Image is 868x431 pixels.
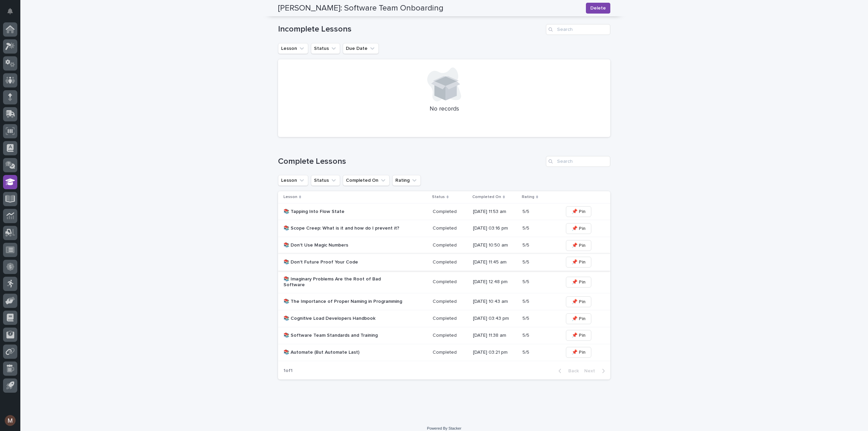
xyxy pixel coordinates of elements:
span: 📌 Pin [572,279,586,286]
p: [DATE] 10:50 am [473,242,517,248]
button: Back [553,368,581,374]
tr: 📚 Don't Use Magic NumbersCompletedCompleted [DATE] 10:50 am5/55/5 📌 Pin [278,237,610,254]
span: 📌 Pin [572,208,586,215]
p: Lesson [283,193,297,201]
p: 5/5 [522,258,531,265]
p: 📚 Don't Use Magic Numbers [283,242,402,248]
span: 📌 Pin [572,315,586,322]
button: 📌 Pin [566,223,591,234]
p: [DATE] 03:43 pm [473,316,517,321]
p: 📚 Tapping Into Flow State [283,209,402,215]
button: Rating [392,175,421,186]
tr: 📚 Automate (But Automate Last)CompletedCompleted [DATE] 03:21 pm5/55/5 📌 Pin [278,344,610,361]
span: 📌 Pin [572,349,586,356]
h1: Complete Lessons [278,157,543,166]
div: Notifications [8,8,17,19]
span: 📌 Pin [572,259,586,266]
a: Powered By Stacker [427,426,461,430]
p: 📚 Scope Creep: What is it and how do I prevent it? [283,226,402,231]
button: 📌 Pin [566,330,591,341]
p: 5/5 [522,331,531,338]
h2: [PERSON_NAME]: Software Team Onboarding [278,3,443,13]
p: Status [432,193,445,201]
p: 📚 Don't Future Proof Your Code [283,259,402,265]
p: Completed [433,348,458,355]
p: Completed [433,331,458,338]
button: 📌 Pin [566,277,591,288]
button: Due Date [343,43,379,54]
span: Next [584,369,599,373]
tr: 📚 Imaginary Problems Are the Root of Bad SoftwareCompletedCompleted [DATE] 12:48 pm5/55/5 📌 Pin [278,271,610,293]
tr: 📚 Software Team Standards and TrainingCompletedCompleted [DATE] 11:38 am5/55/5 📌 Pin [278,327,610,344]
input: Search [546,24,610,35]
p: 5/5 [522,348,531,355]
span: Back [564,369,579,373]
p: Completed [433,278,458,285]
p: 5/5 [522,224,531,231]
p: [DATE] 12:48 pm [473,279,517,285]
p: Completed [433,297,458,305]
p: [DATE] 11:53 am [473,209,517,215]
input: Search [546,156,610,167]
p: No records [286,105,602,113]
button: 📌 Pin [566,240,591,251]
p: 📚 Software Team Standards and Training [283,333,402,338]
p: Completed [433,208,458,215]
button: Lesson [278,175,308,186]
p: 5/5 [522,208,531,215]
tr: 📚 Scope Creep: What is it and how do I prevent it?CompletedCompleted [DATE] 03:16 pm5/55/5 📌 Pin [278,220,610,237]
p: [DATE] 03:21 pm [473,350,517,355]
p: 5/5 [522,297,531,305]
button: Notifications [3,4,17,18]
p: 5/5 [522,241,531,248]
button: 📌 Pin [566,347,591,358]
p: 5/5 [522,314,531,321]
p: Completed [433,258,458,265]
p: 1 of 1 [278,363,298,379]
button: 📌 Pin [566,257,591,268]
p: Completed [433,224,458,231]
span: Delete [590,5,606,12]
button: Delete [586,3,610,14]
button: 📌 Pin [566,313,591,324]
p: 📚 The Importance of Proper Naming in Programming [283,299,402,305]
p: Rating [522,193,534,201]
p: Completed [433,241,458,248]
p: [DATE] 03:16 pm [473,226,517,231]
p: [DATE] 11:38 am [473,333,517,338]
p: 📚 Imaginary Problems Are the Root of Bad Software [283,276,402,288]
span: 📌 Pin [572,332,586,339]
tr: 📚 The Importance of Proper Naming in ProgrammingCompletedCompleted [DATE] 10:43 am5/55/5 📌 Pin [278,293,610,310]
span: 📌 Pin [572,242,586,249]
tr: 📚 Cognitive Load Developers HandbookCompletedCompleted [DATE] 03:43 pm5/55/5 📌 Pin [278,310,610,327]
tr: 📚 Don't Future Proof Your CodeCompletedCompleted [DATE] 11:45 am5/55/5 📌 Pin [278,254,610,271]
button: Lesson [278,43,308,54]
p: [DATE] 11:45 am [473,259,517,265]
span: 📌 Pin [572,225,586,232]
button: Status [311,43,340,54]
p: [DATE] 10:43 am [473,299,517,305]
p: Completed [433,314,458,321]
button: 📌 Pin [566,296,591,307]
button: Completed On [343,175,390,186]
button: 📌 Pin [566,206,591,217]
button: Next [581,368,610,374]
button: Status [311,175,340,186]
p: 5/5 [522,278,531,285]
tr: 📚 Tapping Into Flow StateCompletedCompleted [DATE] 11:53 am5/55/5 📌 Pin [278,203,610,220]
p: Completed On [472,193,501,201]
span: 📌 Pin [572,298,586,305]
h1: Incomplete Lessons [278,24,543,34]
button: users-avatar [3,413,17,428]
p: 📚 Cognitive Load Developers Handbook [283,316,402,321]
p: 📚 Automate (But Automate Last) [283,350,402,355]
